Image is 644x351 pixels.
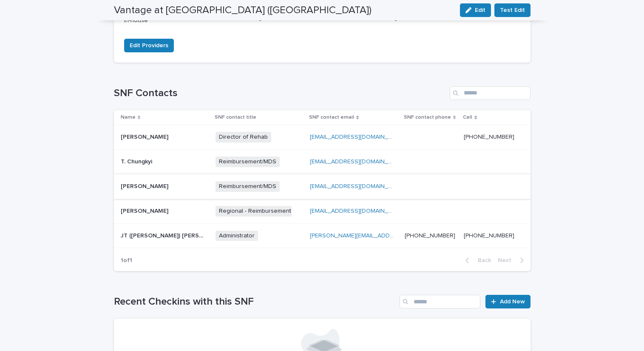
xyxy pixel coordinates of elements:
p: - [395,16,520,25]
span: Next [498,257,516,263]
button: Edit Providers [124,39,174,52]
p: 1 of 1 [114,250,139,271]
a: [PHONE_NUMBER] [405,233,455,239]
p: [PERSON_NAME] [121,206,170,215]
p: [PERSON_NAME] [121,132,170,141]
span: Reimbursement/MDS [216,181,280,192]
input: Search [400,295,480,308]
button: Next [494,257,531,264]
span: Director of Rehab [216,132,271,143]
p: [PERSON_NAME] [121,181,170,190]
span: Administrator [216,231,258,241]
a: [EMAIL_ADDRESS][DOMAIN_NAME] [310,134,406,140]
a: [PHONE_NUMBER] [464,134,514,140]
p: Cell [463,113,472,122]
a: [EMAIL_ADDRESS][DOMAIN_NAME] [310,159,406,165]
p: In-house [124,16,250,25]
a: Add New [485,295,530,308]
h2: Vantage at [GEOGRAPHIC_DATA] ([GEOGRAPHIC_DATA]) [114,4,372,17]
span: Edit [475,7,485,13]
a: [PERSON_NAME][EMAIL_ADDRESS][DOMAIN_NAME] [310,233,452,239]
a: [EMAIL_ADDRESS][DOMAIN_NAME] [310,208,406,214]
tr: JT ([PERSON_NAME]) [PERSON_NAME]JT ([PERSON_NAME]) [PERSON_NAME] Administrator[PERSON_NAME][EMAIL... [114,223,531,248]
tr: [PERSON_NAME][PERSON_NAME] Reimbursement/MDS[EMAIL_ADDRESS][DOMAIN_NAME] [114,174,531,199]
p: - [259,16,385,25]
tr: T. ChungkyiT. Chungkyi Reimbursement/MDS[EMAIL_ADDRESS][DOMAIN_NAME] [114,150,531,174]
span: Regional - Reimbursement [216,206,295,217]
p: SNF contact title [215,113,256,122]
p: Name [121,113,136,122]
span: Edit Providers [130,41,168,50]
h1: SNF Contacts [114,87,446,100]
button: Edit [460,3,491,17]
input: Search [450,86,531,100]
tr: [PERSON_NAME][PERSON_NAME] Director of Rehab[EMAIL_ADDRESS][DOMAIN_NAME] [PHONE_NUMBER] [114,125,531,150]
h1: Recent Checkins with this SNF [114,296,397,308]
button: Test Edit [494,3,531,17]
tr: [PERSON_NAME][PERSON_NAME] Regional - Reimbursement[EMAIL_ADDRESS][DOMAIN_NAME] [114,199,531,223]
a: [EMAIL_ADDRESS][DOMAIN_NAME] [310,183,406,189]
p: SNF contact phone [404,113,451,122]
a: [PHONE_NUMBER] [464,233,514,239]
span: Back [473,257,491,263]
p: SNF contact email [309,113,354,122]
span: Reimbursement/MDS [216,157,280,167]
p: T. Chungkyi [121,157,154,166]
p: JT ([PERSON_NAME]) [PERSON_NAME] [121,231,207,240]
span: Test Edit [500,6,525,14]
span: Add New [500,299,525,305]
button: Back [459,257,494,264]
